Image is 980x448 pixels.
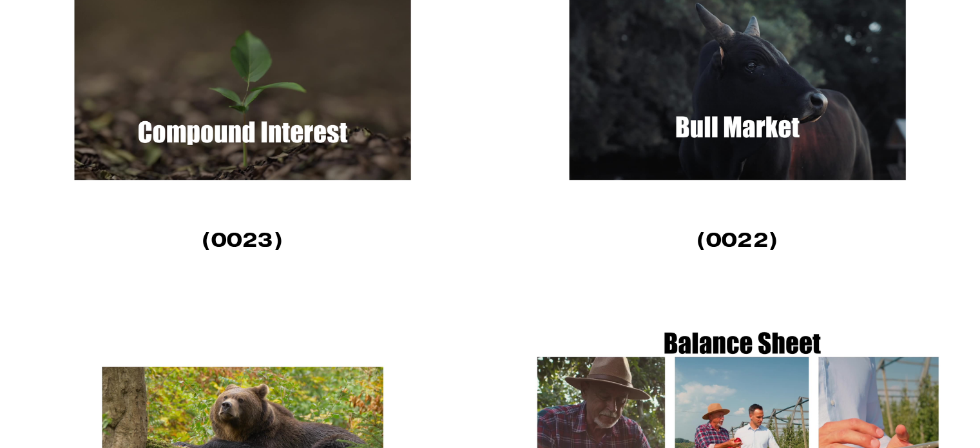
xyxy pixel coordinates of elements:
strong: (0023) [202,227,283,253]
strong: (0022) [697,227,778,253]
